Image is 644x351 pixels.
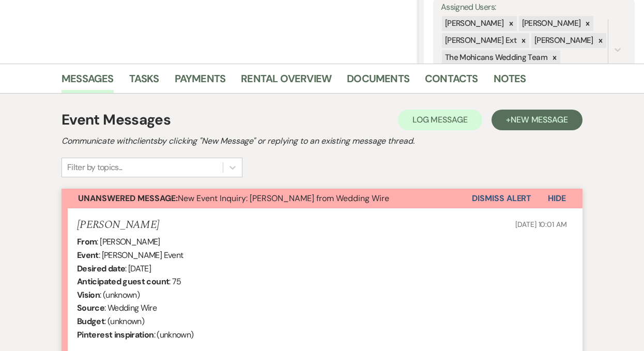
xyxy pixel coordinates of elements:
div: The Mohicans Wedding Team [442,50,549,65]
a: Notes [494,70,526,93]
button: Hide [531,189,582,208]
div: [PERSON_NAME] Ext [442,33,518,48]
div: Filter by topics... [67,161,122,174]
span: New Event Inquiry: [PERSON_NAME] from Wedding Wire [78,193,389,204]
button: Dismiss Alert [472,189,531,208]
button: Unanswered Message:New Event Inquiry: [PERSON_NAME] from Wedding Wire [62,189,472,208]
span: Hide [548,193,566,204]
strong: Unanswered Message: [78,193,178,204]
div: [PERSON_NAME] [519,16,582,31]
span: Log Message [412,114,468,125]
button: Log Message [398,110,482,130]
b: Source [77,302,104,313]
div: [PERSON_NAME] [531,33,595,48]
a: Payments [175,70,226,93]
h5: [PERSON_NAME] [77,219,159,232]
span: New Message [511,114,568,125]
a: Contacts [425,70,478,93]
a: Rental Overview [241,70,331,93]
b: Desired date [77,263,125,274]
span: [DATE] 10:01 AM [515,220,567,229]
button: +New Message [492,110,582,130]
h1: Event Messages [62,109,171,131]
div: [PERSON_NAME] [442,16,505,31]
b: Event [77,250,99,261]
h2: Communicate with clients by clicking "New Message" or replying to an existing message thread. [62,135,582,147]
a: Messages [62,70,114,93]
b: Anticipated guest count [77,276,169,287]
b: Vision [77,289,100,300]
b: Budget [77,316,104,327]
b: Pinterest inspiration [77,329,154,340]
a: Tasks [129,70,159,93]
a: Documents [347,70,409,93]
b: From [77,236,97,247]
